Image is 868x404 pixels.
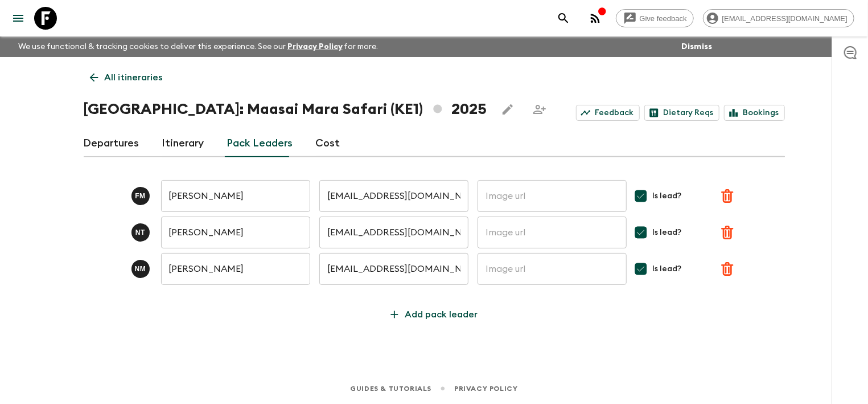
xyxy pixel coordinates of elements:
span: Share this itinerary [528,98,551,121]
a: All itineraries [84,66,169,89]
p: N M [135,264,146,274]
a: Departures [84,130,139,157]
span: Is lead? [652,263,681,275]
input: Pack leader's full name [161,253,310,285]
a: Privacy Policy [454,382,517,395]
a: Bookings [724,105,785,121]
button: Dismiss [678,39,715,55]
span: [EMAIL_ADDRESS][DOMAIN_NAME] [716,14,854,23]
input: Image url [478,253,627,285]
input: Pack leader's email address [319,217,468,248]
input: Pack leader's full name [161,180,310,212]
a: Pack Leaders [227,130,293,157]
a: Feedback [576,105,640,121]
button: search adventures [552,7,575,30]
a: Cost [316,130,340,157]
p: F M [135,191,146,201]
button: menu [7,7,30,30]
input: Pack leader's full name [161,217,310,248]
p: All itineraries [105,71,163,84]
input: Image url [478,180,627,212]
p: N T [135,228,145,237]
div: [EMAIL_ADDRESS][DOMAIN_NAME] [703,9,854,27]
button: Add pack leader [381,303,487,326]
h1: [GEOGRAPHIC_DATA]: Maasai Mara Safari (KE1) 2025 [84,98,487,121]
a: Give feedback [616,9,694,27]
input: Image url [478,217,627,248]
span: Is lead? [652,190,681,202]
a: Guides & Tutorials [350,382,431,395]
a: Itinerary [162,130,204,157]
input: Pack leader's email address [319,253,468,285]
button: Edit this itinerary [496,98,519,121]
a: Privacy Policy [287,43,343,51]
p: We use functional & tracking cookies to deliver this experience. See our for more. [14,36,383,57]
input: Pack leader's email address [319,180,468,212]
span: Is lead? [652,227,681,238]
a: Dietary Reqs [644,105,719,121]
span: Give feedback [633,14,693,23]
p: Add pack leader [405,308,478,321]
